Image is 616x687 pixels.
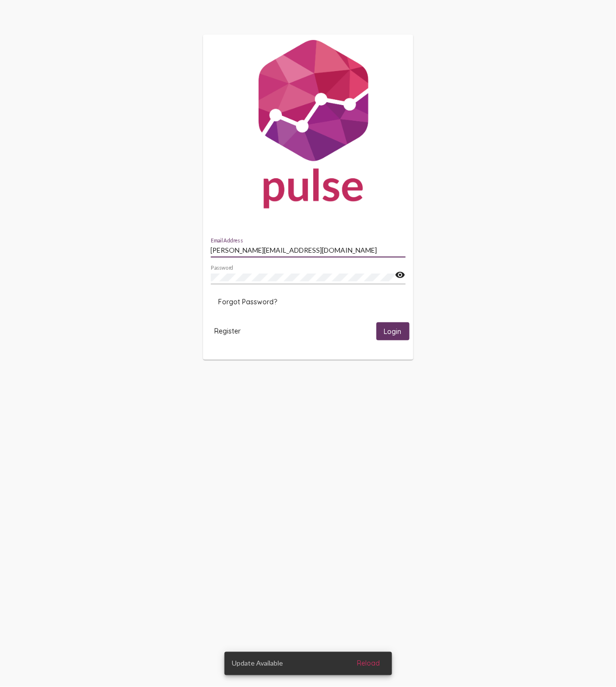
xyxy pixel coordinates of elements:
[215,327,241,335] span: Register
[384,327,402,336] span: Login
[395,269,406,281] mat-icon: visibility
[211,293,285,311] button: Forgot Password?
[376,322,410,340] button: Login
[219,297,278,306] span: Forgot Password?
[207,322,249,340] button: Register
[357,659,380,668] span: Reload
[232,659,283,668] span: Update Available
[203,35,413,219] img: Pulse For Good Logo
[350,655,388,672] button: Reload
